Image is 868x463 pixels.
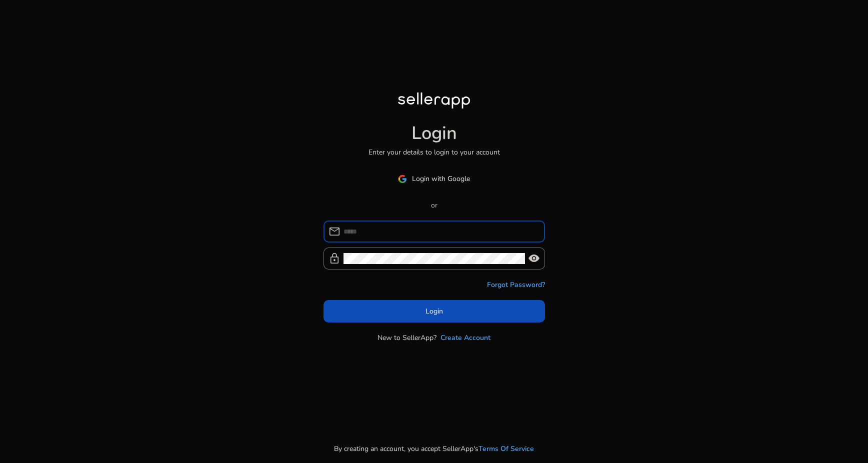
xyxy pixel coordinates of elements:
[328,252,340,264] span: lock
[412,173,470,184] span: Login with Google
[487,279,545,290] a: Forgot Password?
[328,225,340,237] span: mail
[478,443,534,454] a: Terms Of Service
[528,252,540,264] span: visibility
[368,147,500,157] p: Enter your details to login to your account
[323,300,545,322] button: Login
[398,174,407,183] img: google-logo.svg
[377,332,436,343] p: New to SellerApp?
[323,200,545,210] p: or
[323,167,545,190] button: Login with Google
[411,122,457,144] h1: Login
[425,306,443,316] span: Login
[440,332,490,343] a: Create Account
